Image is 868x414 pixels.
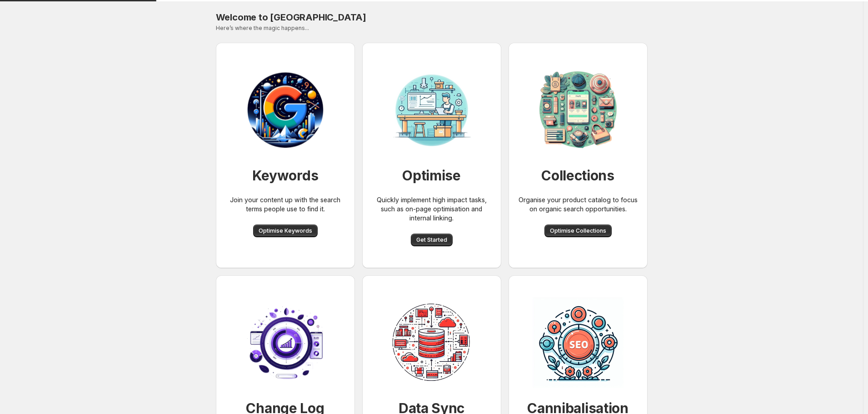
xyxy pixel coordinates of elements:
img: Workbench for SEO [386,65,477,155]
img: Workbench for SEO [240,65,331,155]
button: Get Started [411,234,453,246]
img: Cannibalisation for SEO of collections [533,297,624,388]
span: Get Started [416,236,447,244]
span: Optimise Collections [550,227,606,234]
button: Optimise Keywords [253,224,318,237]
span: Welcome to [GEOGRAPHIC_DATA] [216,12,366,23]
p: Quickly implement high impact tasks, such as on-page optimisation and internal linking. [369,195,494,223]
p: Join your content up with the search terms people use to find it. [223,195,348,214]
p: Organise your product catalog to focus on organic search opportunities. [516,195,640,214]
h1: Keywords [252,166,319,185]
button: Optimise Collections [544,224,612,237]
img: Data sycning from Shopify [386,297,477,388]
img: Collection organisation for SEO [533,65,624,155]
p: Here’s where the magic happens... [216,25,648,32]
img: Change log to view optimisations [240,297,331,388]
h1: Optimise [402,166,461,185]
h1: Collections [541,166,614,185]
span: Optimise Keywords [259,227,312,234]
